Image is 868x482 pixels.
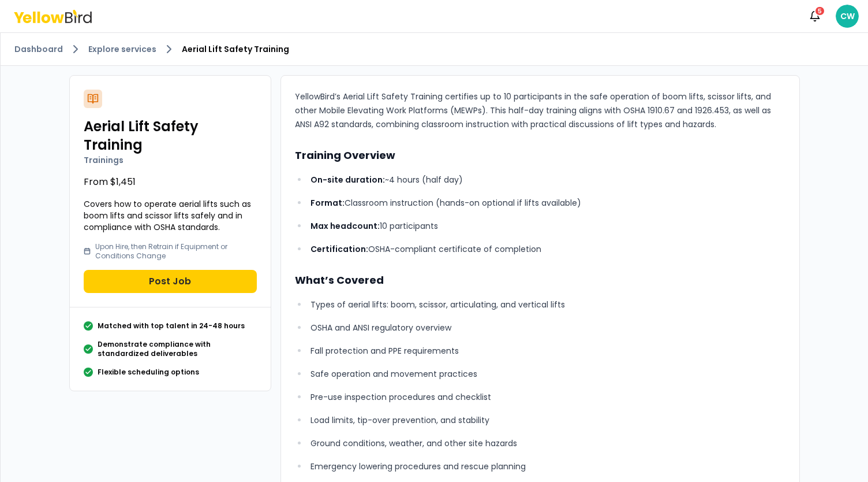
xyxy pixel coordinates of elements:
[310,196,785,210] p: Classroom instruction (hands-on optional if lifts available)
[84,175,257,189] p: From $1,451
[310,173,785,187] p: ~4 hours (half day)
[803,5,826,28] button: 5
[84,198,257,233] p: Covers how to operate aerial lifts such as boom lifts and scissor lifts safely and in compliance ...
[95,242,256,261] p: Upon Hire, then Retrain if Equipment or Conditions Change
[310,243,368,255] strong: Certification:
[310,219,785,233] p: 10 participants
[310,321,785,335] p: OSHA and ANSI regulatory overview
[310,174,385,186] strong: On-site duration:
[182,43,289,55] span: Aerial Lift Safety Training
[836,5,859,28] span: CW
[310,197,345,209] strong: Format:
[98,368,199,377] p: Flexible scheduling options
[295,90,785,131] p: YellowBird’s Aerial Lift Safety Training certifies up to 10 participants in the safe operation of...
[310,298,785,312] p: Types of aerial lifts: boom, scissor, articulating, and vertical lifts
[14,42,854,56] nav: breadcrumb
[310,242,785,256] p: OSHA-compliant certificate of completion
[814,6,825,16] div: 5
[310,220,380,232] strong: Max headcount:
[98,321,245,331] p: Matched with top talent in 24-48 hours
[84,270,257,293] button: Post Job
[310,390,785,404] p: Pre-use inspection procedures and checklist
[310,436,785,450] p: Ground conditions, weather, and other site hazards
[295,273,384,287] strong: What’s Covered
[98,340,257,358] p: Demonstrate compliance with standardized deliverables
[310,344,785,358] p: Fall protection and PPE requirements
[84,154,257,166] p: Trainings
[310,367,785,381] p: Safe operation and movement practices
[310,413,785,427] p: Load limits, tip-over prevention, and stability
[14,43,63,55] a: Dashboard
[84,117,257,154] h2: Aerial Lift Safety Training
[88,43,156,55] a: Explore services
[295,148,395,162] strong: Training Overview
[310,459,785,473] p: Emergency lowering procedures and rescue planning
